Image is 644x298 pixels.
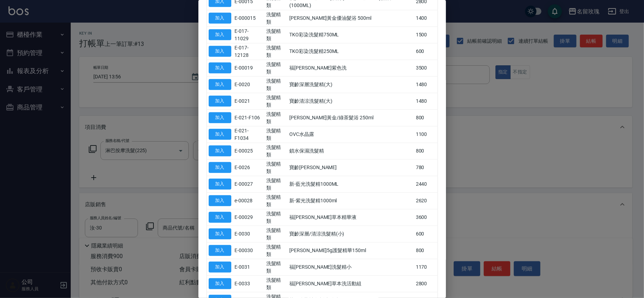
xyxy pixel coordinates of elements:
td: 1170 [414,259,437,275]
button: 加入 [209,79,231,90]
td: E-021-F106 [233,109,265,126]
td: 洗髮精類 [265,10,288,26]
button: 加入 [209,129,231,140]
td: 1100 [414,126,437,143]
td: 洗髮精類 [265,93,288,109]
td: E-00030 [233,242,265,259]
td: 洗髮精類 [265,26,288,43]
td: E-00019 [233,60,265,76]
button: 加入 [209,179,231,190]
button: 加入 [209,212,231,223]
td: 寶齡深層洗髮精(大) [288,76,414,93]
td: 鎖水保濕洗髮精 [288,143,414,159]
td: 福[PERSON_NAME]草本精華液 [288,209,414,226]
td: e-00028 [233,192,265,209]
button: 加入 [209,13,231,24]
td: 洗髮精類 [265,60,288,76]
td: TKO彩染洗髮精250ML [288,43,414,60]
td: E-00029 [233,209,265,226]
td: E-0031 [233,259,265,275]
td: E-017-12128 [233,43,265,60]
td: 新-藍光洗髮精1000ML [288,176,414,192]
td: 福[PERSON_NAME]草本洗活動組 [288,275,414,292]
button: 加入 [209,96,231,107]
td: E-0020 [233,76,265,93]
td: 2440 [414,176,437,192]
td: 洗髮精類 [265,226,288,242]
td: 洗髮精類 [265,159,288,176]
button: 加入 [209,228,231,239]
td: 800 [414,143,437,159]
td: 1480 [414,93,437,109]
button: 加入 [209,262,231,273]
td: 3500 [414,60,437,76]
button: 加入 [209,245,231,256]
td: 福[PERSON_NAME]洗髮精小 [288,259,414,275]
td: 2620 [414,192,437,209]
td: 1480 [414,76,437,93]
td: 780 [414,159,437,176]
td: 洗髮精類 [265,242,288,259]
td: 洗髮精類 [265,126,288,143]
td: E-0021 [233,93,265,109]
td: 1500 [414,26,437,43]
button: 加入 [209,162,231,173]
button: 加入 [209,112,231,123]
td: [PERSON_NAME]5g護髮精華150ml [288,242,414,259]
button: 加入 [209,46,231,57]
td: 洗髮精類 [265,143,288,159]
button: 加入 [209,29,231,40]
td: 洗髮精類 [265,192,288,209]
td: 寶齡[PERSON_NAME] [288,159,414,176]
td: 洗髮精類 [265,109,288,126]
td: E-00027 [233,176,265,192]
td: 洗髮精類 [265,275,288,292]
td: TKO彩染洗髮精750ML [288,26,414,43]
td: 寶齡清涼洗髮精(大) [288,93,414,109]
td: 800 [414,242,437,259]
td: 洗髮精類 [265,176,288,192]
td: 600 [414,226,437,242]
td: 寶齡深層/清涼洗髮精(小) [288,226,414,242]
td: 新-紫光洗髮精1000ml [288,192,414,209]
td: [PERSON_NAME]黃金/綠茶髮浴 250ml [288,109,414,126]
td: 3600 [414,209,437,226]
button: 加入 [209,195,231,206]
td: 福[PERSON_NAME]紫色洗 [288,60,414,76]
td: OVC水晶露 [288,126,414,143]
td: 洗髮精類 [265,43,288,60]
td: E-0026 [233,159,265,176]
button: 加入 [209,278,231,289]
td: 1400 [414,10,437,26]
td: 800 [414,109,437,126]
td: 洗髮精類 [265,209,288,226]
td: 600 [414,43,437,60]
td: 洗髮精類 [265,259,288,275]
td: 2800 [414,275,437,292]
td: [PERSON_NAME]黃金優油髮浴 500ml [288,10,414,26]
td: E-00025 [233,143,265,159]
td: E-000015 [233,10,265,26]
td: E-021-F1034 [233,126,265,143]
td: 洗髮精類 [265,76,288,93]
td: E-0033 [233,275,265,292]
button: 加入 [209,62,231,73]
button: 加入 [209,145,231,156]
td: E-0030 [233,226,265,242]
td: E-017-11029 [233,26,265,43]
